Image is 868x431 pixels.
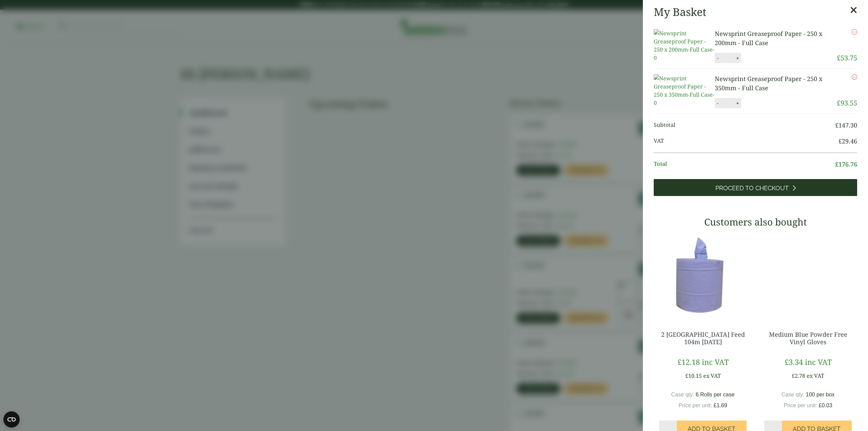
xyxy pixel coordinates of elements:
[837,53,841,62] span: £
[677,357,700,367] bdi: 12.18
[671,392,694,397] span: Case qty:
[792,372,795,379] span: £
[785,357,803,367] bdi: 3.34
[805,357,832,367] span: inc VAT
[654,74,715,107] img: Newsprint Greaseproof Paper - 250 x 350mm-Full Case-0
[819,403,822,408] span: £
[734,100,741,106] button: +
[837,53,857,62] bdi: 53.75
[714,403,727,408] bdi: 1.69
[654,5,706,18] h2: My Basket
[654,216,857,228] h3: Customers also bought
[734,55,741,61] button: +
[654,29,715,62] img: Newsprint Greaseproof Paper - 250 x 200mm-Full Case-0
[835,160,857,168] bdi: 176.76
[715,100,721,106] button: -
[782,392,805,397] span: Case qty:
[769,330,847,346] a: Medium Blue Powder Free Vinyl Gloves
[837,98,841,107] span: £
[654,137,839,146] span: VAT
[839,137,857,145] bdi: 29.46
[703,372,721,379] span: ex VAT
[715,75,822,92] a: Newsprint Greaseproof Paper - 250 x 350mm - Full Case
[654,121,835,130] span: Subtotal
[654,179,857,196] a: Proceed to Checkout
[654,233,752,317] img: 3630017-2-Ply-Blue-Centre-Feed-104m
[785,357,789,367] span: £
[661,330,745,346] a: 2 [GEOGRAPHIC_DATA] Feed 104m [DATE]
[837,98,857,107] bdi: 93.55
[714,403,717,408] span: £
[654,160,835,169] span: Total
[835,160,839,168] span: £
[715,55,721,61] button: -
[702,357,729,367] span: inc VAT
[685,372,688,379] span: £
[678,403,712,408] span: Price per unit:
[792,372,805,379] bdi: 2.78
[696,392,735,397] span: 6 Rolls per case
[835,121,857,129] bdi: 147.30
[835,121,839,129] span: £
[715,184,789,192] span: Proceed to Checkout
[784,403,817,408] span: Price per unit:
[685,372,702,379] bdi: 10.15
[806,392,835,397] span: 100 per box
[852,29,857,35] a: Remove this item
[819,403,832,408] bdi: 0.03
[839,137,842,145] span: £
[852,74,857,80] a: Remove this item
[3,411,20,428] button: Open CMP widget
[677,357,682,367] span: £
[807,372,824,379] span: ex VAT
[715,30,822,47] a: Newsprint Greaseproof Paper - 250 x 200mm - Full Case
